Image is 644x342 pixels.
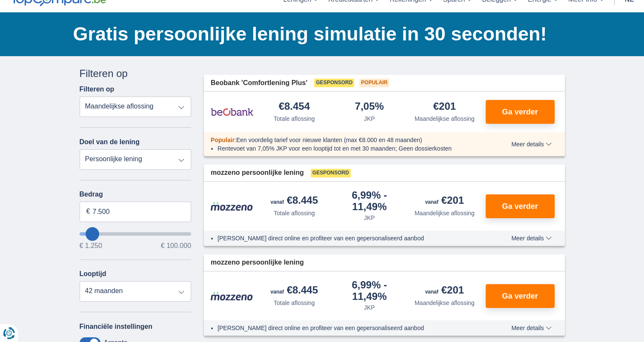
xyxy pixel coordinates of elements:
[502,108,538,116] span: Ga verder
[502,292,538,300] span: Ga verder
[359,79,389,87] span: Populair
[415,209,475,217] div: Maandelijkse aflossing
[211,202,253,211] img: product.pl.alt Mozzeno
[218,324,480,332] li: [PERSON_NAME] direct online en profiteer van een gepersonaliseerd aanbod
[364,303,375,312] div: JKP
[511,141,551,147] span: Meer details
[218,144,480,153] li: Rentevoet van 7,05% JKP voor een looptijd tot en met 30 maanden; Geen dossierkosten
[80,138,140,146] label: Doel van de lening
[335,190,404,212] div: 6,99%
[415,299,475,307] div: Maandelijkse aflossing
[505,325,558,331] button: Meer details
[80,323,153,331] label: Financiële instellingen
[86,207,90,217] span: €
[211,137,235,143] span: Populair
[211,258,304,268] span: mozzeno persoonlijke lening
[505,235,558,242] button: Meer details
[204,136,487,144] div: :
[80,66,192,81] div: Filteren op
[211,78,307,88] span: Beobank 'Comfortlening Plus'
[311,169,351,177] span: Gesponsord
[335,280,404,302] div: 6,99%
[486,100,555,124] button: Ga verder
[161,242,191,249] span: € 100.000
[218,234,480,242] li: [PERSON_NAME] direct online en profiteer van een gepersonaliseerd aanbod
[425,195,464,207] div: €201
[236,137,422,143] span: Een voordelig tarief voor nieuwe klanten (max €8.000 en 48 maanden)
[274,299,315,307] div: Totale aflossing
[415,114,475,123] div: Maandelijkse aflossing
[80,191,192,198] label: Bedrag
[211,101,253,123] img: product.pl.alt Beobank
[80,242,102,249] span: € 1.250
[511,235,551,241] span: Meer details
[364,114,375,123] div: JKP
[80,85,114,93] label: Filteren op
[271,285,318,297] div: €8.445
[433,101,456,113] div: €201
[211,168,304,178] span: mozzeno persoonlijke lening
[486,194,555,218] button: Ga verder
[425,285,464,297] div: €201
[80,270,106,278] label: Looptijd
[364,214,375,222] div: JKP
[502,202,538,210] span: Ga verder
[80,232,192,236] input: wantToBorrow
[271,195,318,207] div: €8.445
[486,284,555,308] button: Ga verder
[274,209,315,217] div: Totale aflossing
[73,21,565,47] h1: Gratis persoonlijke lening simulatie in 30 seconden!
[355,101,384,113] div: 7,05%
[505,141,558,148] button: Meer details
[211,291,253,301] img: product.pl.alt Mozzeno
[314,79,354,87] span: Gesponsord
[274,114,315,123] div: Totale aflossing
[511,325,551,331] span: Meer details
[279,101,310,113] div: €8.454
